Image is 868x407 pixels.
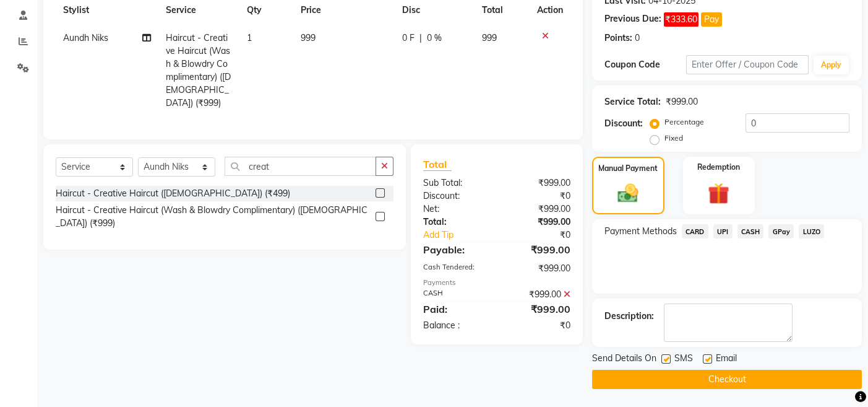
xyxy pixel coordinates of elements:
[635,32,640,45] div: 0
[686,55,809,74] input: Enter Offer / Coupon Code
[664,116,704,128] label: Percentage
[56,204,371,230] div: Haircut - Creative Haircut (Wash & Blowdry Complimentary) ([DEMOGRAPHIC_DATA]) (₹999)
[414,302,497,317] div: Paid:
[674,352,693,367] span: SMS
[716,352,737,367] span: Email
[414,242,497,257] div: Payable:
[604,225,677,238] span: Payment Methods
[592,352,656,367] span: Send Details On
[598,163,658,174] label: Manual Payment
[799,224,824,239] span: LUZO
[414,203,497,216] div: Net:
[814,56,849,74] button: Apply
[301,32,316,43] span: 999
[497,242,580,257] div: ₹999.00
[497,190,580,203] div: ₹0
[604,310,654,323] div: Description:
[423,278,570,288] div: Payments
[166,32,231,108] span: Haircut - Creative Haircut (Wash & Blowdry Complimentary) ([DEMOGRAPHIC_DATA]) (₹999)
[414,288,497,301] div: CASH
[664,12,698,27] span: ₹333.60
[427,32,442,45] span: 0 %
[225,157,376,176] input: Search or Scan
[414,190,497,203] div: Discount:
[701,180,736,208] img: _gift.svg
[592,370,862,389] button: Checkout
[414,216,497,229] div: Total:
[402,32,415,45] span: 0 F
[419,32,422,45] span: |
[604,12,661,27] div: Previous Due:
[497,216,580,229] div: ₹999.00
[497,288,580,301] div: ₹999.00
[737,224,764,239] span: CASH
[497,262,580,275] div: ₹999.00
[664,133,683,144] label: Fixed
[414,262,497,275] div: Cash Tendered:
[414,319,497,332] div: Balance :
[701,12,722,27] button: Pay
[604,32,632,45] div: Points:
[666,95,698,108] div: ₹999.00
[611,182,645,206] img: _cash.svg
[497,177,580,190] div: ₹999.00
[497,302,580,317] div: ₹999.00
[510,229,580,242] div: ₹0
[604,95,661,108] div: Service Total:
[604,117,643,130] div: Discount:
[497,203,580,216] div: ₹999.00
[481,32,496,43] span: 999
[247,32,252,43] span: 1
[497,319,580,332] div: ₹0
[604,58,686,71] div: Coupon Code
[682,224,708,239] span: CARD
[697,162,740,173] label: Redemption
[414,229,510,242] a: Add Tip
[768,224,794,239] span: GPay
[423,158,452,171] span: Total
[713,224,733,239] span: UPI
[56,187,290,200] div: Haircut - Creative Haircut ([DEMOGRAPHIC_DATA]) (₹499)
[414,177,497,190] div: Sub Total:
[63,32,108,43] span: Aundh Niks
